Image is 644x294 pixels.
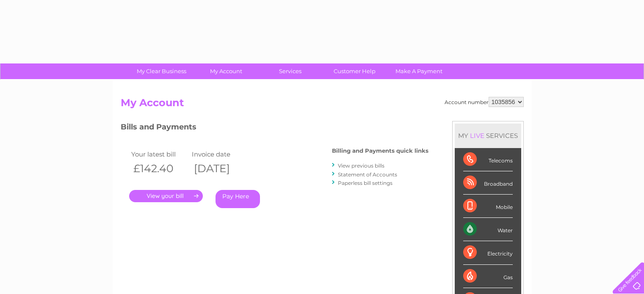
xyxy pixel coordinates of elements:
[191,63,261,79] a: My Account
[463,148,513,171] div: Telecoms
[463,218,513,241] div: Water
[463,265,513,288] div: Gas
[455,124,521,148] div: MY SERVICES
[463,241,513,264] div: Electricity
[190,160,251,177] th: [DATE]
[129,160,190,177] th: £142.40
[338,171,397,178] a: Statement of Accounts
[445,97,524,107] div: Account number
[121,97,524,113] h2: My Account
[463,171,513,195] div: Broadband
[384,63,454,79] a: Make A Payment
[127,63,196,79] a: My Clear Business
[216,190,260,208] a: Pay Here
[255,63,325,79] a: Services
[463,195,513,218] div: Mobile
[332,148,428,154] h4: Billing and Payments quick links
[320,63,390,79] a: Customer Help
[121,121,428,136] h3: Bills and Payments
[468,132,486,140] div: LIVE
[129,148,190,160] td: Your latest bill
[190,148,251,160] td: Invoice date
[338,162,384,169] a: View previous bills
[338,180,392,186] a: Paperless bill settings
[129,190,203,202] a: .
